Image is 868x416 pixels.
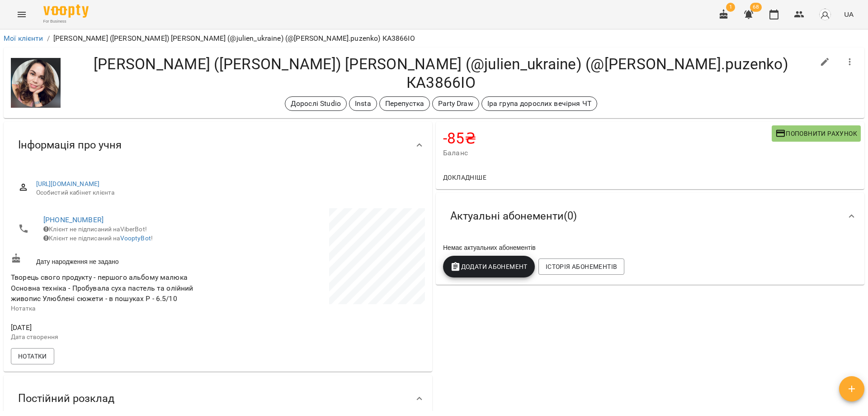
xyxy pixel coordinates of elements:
span: Особистий кабінет клієнта [36,188,418,197]
span: UA [844,10,854,19]
a: Мої клієнти [4,34,43,43]
li: / [47,33,50,44]
img: Voopty Logo [43,5,89,18]
a: [URL][DOMAIN_NAME] [36,180,100,187]
h4: -85 ₴ [443,129,772,148]
p: Нотатка [11,304,216,313]
span: Історія абонементів [546,261,617,272]
p: Дорослі Studio [291,98,341,109]
span: Додати Абонемент [450,261,528,272]
div: Дорослі Studio [285,96,347,111]
div: Інформація про учня [4,122,432,168]
button: Поповнити рахунок [772,125,861,142]
button: Menu [11,4,33,25]
button: Нотатки [11,348,54,364]
button: Історія абонементів [538,258,624,275]
button: Докладніше [439,169,490,186]
span: Поповнити рахунок [775,128,857,139]
a: [PHONE_NUMBER] [43,215,104,224]
button: Додати Абонемент [443,256,535,277]
span: Клієнт не підписаний на ! [43,234,153,242]
span: [DATE] [11,322,216,333]
a: VooptyBot [120,234,151,242]
span: Інформація про учня [18,138,122,152]
img: avatar_s.png [819,8,831,21]
span: Актуальні абонементи ( 0 ) [450,209,577,223]
div: Іра група дорослих вечірня ЧТ [481,96,597,111]
div: Insta [349,96,377,111]
span: Постійний розклад [18,392,114,406]
span: Докладніше [443,172,486,183]
p: Іра група дорослих вечірня ЧТ [487,98,591,109]
p: Insta [355,98,371,109]
span: For Business [43,19,89,24]
span: Клієнт не підписаний на ViberBot! [43,225,147,233]
p: [PERSON_NAME] ([PERSON_NAME]) [PERSON_NAME] (@julien_ukraine) (@[PERSON_NAME].puzenko) КА3866ІО [53,33,415,44]
img: bd0235a0dd4165fca7ce6acb95d04e1f.jpeg [11,58,61,108]
h4: [PERSON_NAME] ([PERSON_NAME]) [PERSON_NAME] (@julien_ukraine) (@[PERSON_NAME].puzenko) КА3866ІО [68,55,814,92]
div: Дату народження не задано [9,251,218,268]
span: 68 [750,3,762,12]
nav: breadcrumb [4,33,864,44]
span: Нотатки [18,351,47,362]
span: Творець свого продукту - першого альбому малюка Основна техніка - Пробувала суха пастель та олійн... [11,273,193,303]
div: Party Draw [432,96,479,111]
p: Перепустка [385,98,424,109]
div: Немає актуальних абонементів [441,241,859,254]
div: Актуальні абонементи(0) [436,193,864,239]
span: 1 [726,3,735,12]
span: Баланс [443,148,772,158]
button: UA [840,6,857,23]
p: Party Draw [438,98,473,109]
p: Дата створення [11,333,216,342]
div: Перепустка [379,96,430,111]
